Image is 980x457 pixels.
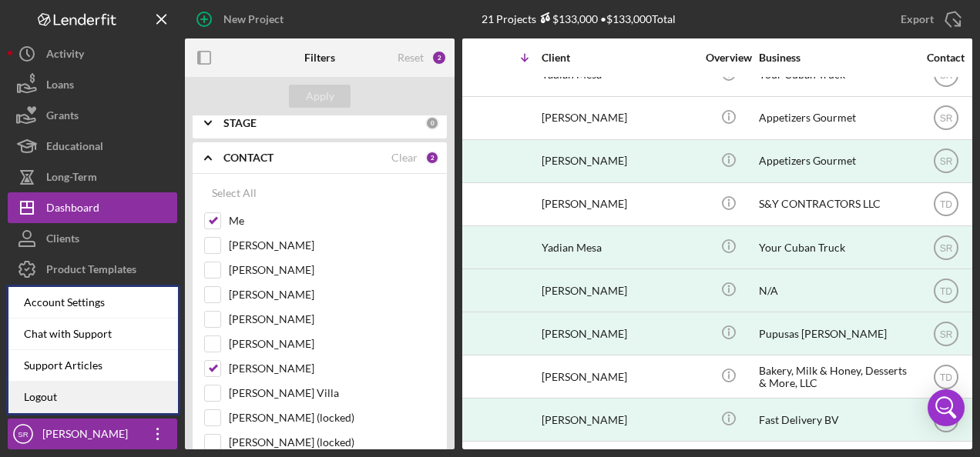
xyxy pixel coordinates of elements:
[229,287,435,302] label: [PERSON_NAME]
[542,98,696,138] div: [PERSON_NAME]
[185,4,299,35] button: New Project
[289,85,351,108] button: Apply
[425,116,439,130] div: 0
[212,178,257,208] div: Select All
[901,4,934,35] div: Export
[939,113,952,124] text: SR
[939,156,952,167] text: SR
[46,100,79,135] div: Grants
[542,52,696,64] div: Client
[759,399,913,440] div: Fast Delivery BV
[18,430,28,439] text: SR
[8,192,177,223] button: Dashboard
[8,38,177,69] button: Activity
[542,356,696,397] div: [PERSON_NAME]
[229,336,435,352] label: [PERSON_NAME]
[431,50,447,65] div: 2
[542,184,696,225] div: [PERSON_NAME]
[229,262,435,278] label: [PERSON_NAME]
[46,69,74,104] div: Loans
[39,419,139,453] div: [PERSON_NAME]
[8,254,177,285] button: Product Templates
[8,131,177,162] button: Educational
[391,152,418,164] div: Clear
[8,100,177,131] button: Grants
[759,313,913,354] div: Pupusas [PERSON_NAME]
[928,389,965,426] div: Open Intercom Messenger
[939,329,952,339] text: SR
[8,319,178,350] div: Chat with Support
[8,69,177,100] button: Loans
[229,435,435,450] label: [PERSON_NAME] (locked)
[398,52,424,64] div: Reset
[542,270,696,311] div: [PERSON_NAME]
[425,151,439,165] div: 2
[482,12,676,25] div: 21 Projects • $133,000 Total
[542,227,696,268] div: Yadian Mesa
[8,287,178,319] div: Account Settings
[939,70,952,81] text: SR
[759,98,913,138] div: Appetizers Gourmet
[46,223,79,258] div: Clients
[542,399,696,440] div: [PERSON_NAME]
[8,350,178,382] a: Support Articles
[8,223,177,254] button: Clients
[759,52,913,64] div: Business
[8,162,177,192] button: Long-Term
[759,184,913,225] div: S&Y CONTRACTORS LLC
[700,52,757,64] div: Overview
[759,356,913,397] div: Bakery, Milk & Honey, Desserts & More, LLC
[8,382,178,413] a: Logout
[229,312,435,327] label: [PERSON_NAME]
[304,52,335,64] b: Filters
[46,192,99,227] div: Dashboard
[223,117,257,129] b: STAGE
[229,238,435,253] label: [PERSON_NAME]
[759,227,913,268] div: Your Cuban Truck
[940,199,952,210] text: TD
[229,213,435,228] label: Me
[536,12,598,25] div: $133,000
[229,385,435,401] label: [PERSON_NAME] Villa
[46,162,97,196] div: Long-Term
[759,270,913,311] div: N/A
[939,242,952,253] text: SR
[940,372,952,382] text: TD
[306,85,334,108] div: Apply
[223,152,274,164] b: CONTACT
[229,410,435,425] label: [PERSON_NAME] (locked)
[229,361,435,376] label: [PERSON_NAME]
[204,178,264,208] button: Select All
[940,285,952,296] text: TD
[46,131,103,165] div: Educational
[542,141,696,182] div: [PERSON_NAME]
[8,419,177,449] button: SR[PERSON_NAME]
[223,4,284,35] div: New Project
[885,4,972,35] button: Export
[917,52,975,64] div: Contact
[542,313,696,354] div: [PERSON_NAME]
[46,38,84,73] div: Activity
[46,254,136,289] div: Product Templates
[759,141,913,182] div: Appetizers Gourmet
